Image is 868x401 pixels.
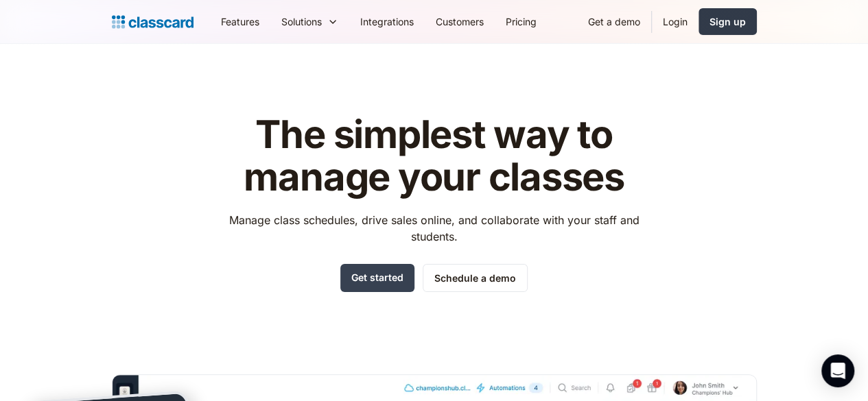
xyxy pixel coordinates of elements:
div: Solutions [281,14,322,29]
p: Manage class schedules, drive sales online, and collaborate with your staff and students. [216,212,652,245]
a: Login [652,6,699,37]
a: Customers [425,6,495,37]
a: Schedule a demo [423,264,528,292]
div: Sign up [709,14,746,29]
a: Features [210,6,270,37]
a: Integrations [349,6,425,37]
div: Solutions [270,6,349,37]
a: Sign up [699,8,757,35]
h1: The simplest way to manage your classes [216,114,652,198]
a: Pricing [495,6,548,37]
div: Open Intercom Messenger [821,354,854,387]
a: home [112,12,193,32]
a: Get a demo [577,6,651,37]
a: Get started [340,264,414,292]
